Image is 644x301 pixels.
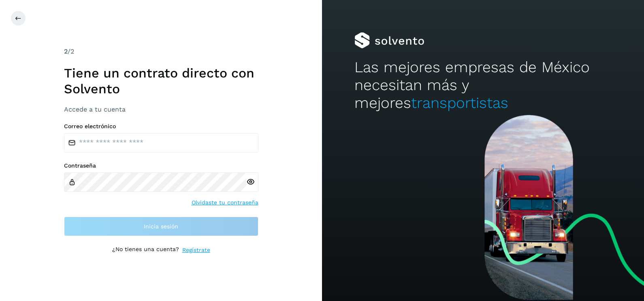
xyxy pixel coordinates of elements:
label: Correo electrónico [64,123,258,130]
label: Contraseña [64,162,258,169]
a: Regístrate [182,246,210,254]
h2: Las mejores empresas de México necesitan más y mejores [354,58,612,112]
p: ¿No tienes una cuenta? [112,246,179,254]
button: Inicia sesión [64,217,258,236]
a: Olvidaste tu contraseña [192,198,258,207]
div: /2 [64,47,258,56]
h1: Tiene un contrato directo con Solvento [64,65,258,97]
span: transportistas [411,94,508,112]
span: 2 [64,47,68,55]
h3: Accede a tu cuenta [64,105,258,113]
span: Inicia sesión [144,224,178,229]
